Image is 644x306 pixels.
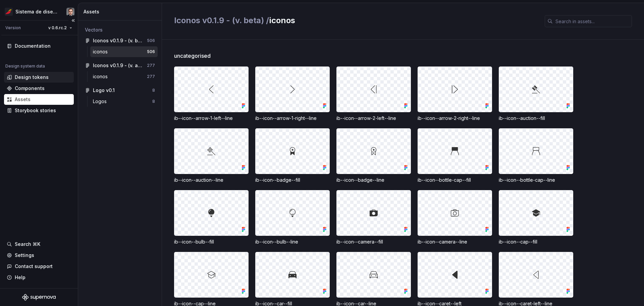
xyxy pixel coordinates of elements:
svg: Supernova Logo [22,294,56,301]
div: ib--icon--bulb--fill [174,238,249,245]
a: Design tokens [4,72,74,83]
a: Storybook stories [4,105,74,116]
a: Iconos v0.1.9 - (v. beta)506 [82,35,158,46]
div: 506 [147,49,155,54]
div: ib--icon--arrow-2-left--line [336,115,411,122]
button: Contact support [4,261,74,272]
a: iconos277 [90,71,158,82]
div: 8 [152,88,155,93]
img: 55604660-494d-44a9-beb2-692398e9940a.png [5,8,13,16]
div: Help [15,274,25,281]
div: ib--icon--badge--line [336,177,411,183]
div: ib--icon--bottle-cap--fill [418,177,492,183]
img: Julio Reyes [66,8,74,16]
div: ib--icon--arrow-1-right--line [255,115,330,122]
div: Iconos v0.1.9 - (v. actual) [93,62,143,69]
a: iconos506 [90,46,158,57]
div: ib--icon--arrow-2-right--line [418,115,492,122]
div: Assets [84,8,159,15]
span: uncategorised [174,52,211,60]
div: ib--icon--camera--line [418,238,492,245]
span: v 0.6.rc.2 [48,25,67,31]
div: ib--icon--bulb--line [255,238,330,245]
div: Design system data [5,63,45,69]
button: Search ⌘K [4,239,74,250]
button: Collapse sidebar [68,16,78,25]
div: Search ⌘K [15,241,40,248]
div: Components [15,85,45,92]
button: Sistema de diseño IberiaJulio Reyes [1,4,76,19]
div: iconos [93,73,110,80]
a: Logos8 [90,96,158,107]
div: 8 [152,99,155,104]
a: Documentation [4,41,74,51]
div: 277 [147,74,155,79]
div: 277 [147,63,155,68]
div: ib--icon--auction--fill [499,115,573,122]
div: ib--icon--cap--fill [499,238,573,245]
button: v 0.6.rc.2 [45,23,75,33]
h2: iconos [174,15,537,26]
div: 506 [147,38,155,43]
a: Components [4,83,74,94]
div: Design tokens [15,74,49,81]
div: ib--icon--auction--line [174,177,249,183]
div: Sistema de diseño Iberia [15,8,58,15]
a: Assets [4,94,74,105]
div: Logo v0.1 [93,87,115,94]
button: Help [4,272,74,283]
input: Search in assets... [553,15,632,27]
div: iconos [93,48,110,55]
div: ib--icon--badge--fill [255,177,330,183]
div: ib--icon--arrow-1-left--line [174,115,249,122]
a: Logo v0.18 [82,85,158,96]
div: Version [5,25,21,31]
div: Assets [15,96,31,103]
div: Storybook stories [15,107,56,114]
div: Vectors [85,27,155,33]
a: Iconos v0.1.9 - (v. actual)277 [82,60,158,71]
div: Settings [15,252,34,259]
div: Logos [93,98,109,105]
a: Settings [4,250,74,261]
div: Contact support [15,263,53,270]
div: Documentation [15,43,51,49]
div: ib--icon--camera--fill [336,238,411,245]
div: Iconos v0.1.9 - (v. beta) [93,37,143,44]
span: Iconos v0.1.9 - (v. beta) / [174,15,269,25]
div: ib--icon--bottle-cap--line [499,177,573,183]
